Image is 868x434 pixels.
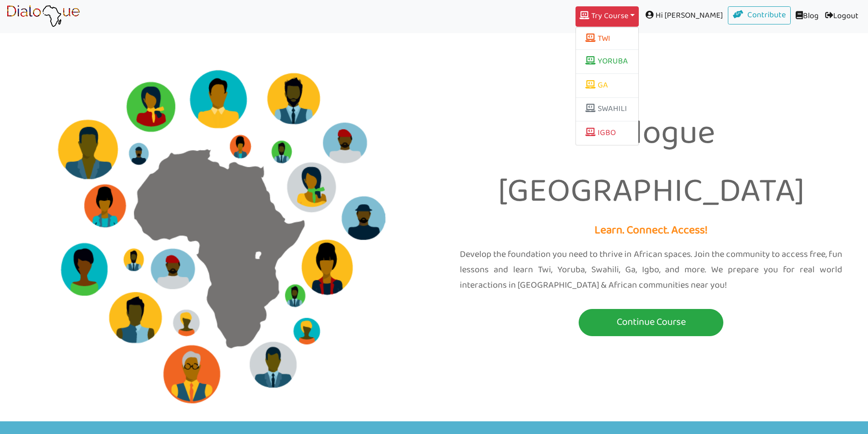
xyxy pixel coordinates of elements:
[576,77,638,94] a: GA
[579,309,723,336] button: Continue Course
[441,221,861,241] p: Learn. Connect. Access!
[576,31,638,46] button: TWI
[576,101,638,118] a: SWAHILI
[576,125,638,142] a: IGBO
[581,314,721,331] p: Continue Course
[576,6,639,27] button: Try Course
[822,6,862,27] a: Logout
[441,106,861,221] p: Dialogue [GEOGRAPHIC_DATA]
[6,5,80,28] img: learn African language platform app
[639,6,728,25] span: Hi [PERSON_NAME]
[576,53,638,70] a: YORUBA
[460,247,842,293] p: Develop the foundation you need to thrive in African spaces. Join the community to access free, f...
[728,6,791,24] a: Contribute
[791,6,822,27] a: Blog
